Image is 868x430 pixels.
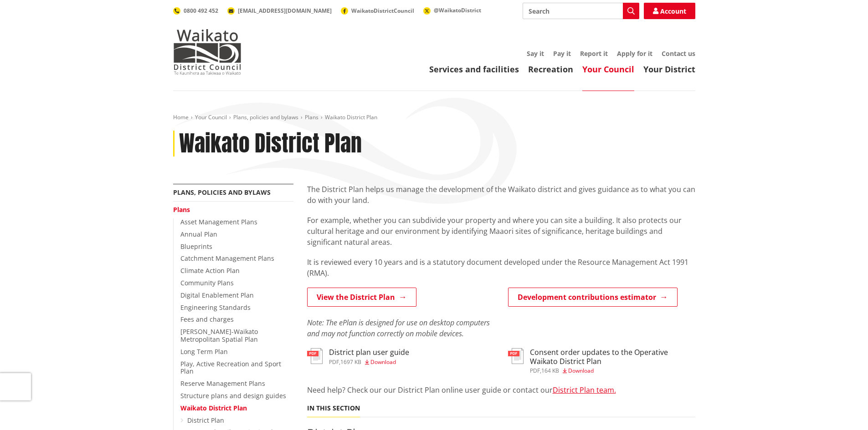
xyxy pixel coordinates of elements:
[370,358,396,366] span: Download
[180,254,274,263] a: Catchment Management Plans
[568,367,594,374] span: Download
[553,385,616,395] a: District Plan team.
[434,6,481,14] span: @WaikatoDistrict
[340,358,361,366] span: 1697 KB
[180,230,217,238] a: Annual Plan
[325,113,377,121] span: Waikato District Plan
[180,315,234,324] a: Fees and charges
[351,7,414,15] span: WaikatoDistrictCouncil
[530,367,540,374] span: pdf
[307,184,695,206] p: The District Plan helps us manage the development of the Waikato district and gives guidance as t...
[528,64,573,75] a: Recreation
[341,7,414,15] a: WaikatoDistrictCouncil
[184,7,218,15] span: 0800 492 452
[180,242,212,251] a: Blueprints
[173,114,695,121] nav: breadcrumb
[508,348,695,373] a: Consent order updates to the Operative Waikato District Plan pdf,164 KB Download
[180,303,251,312] a: Engineering Standards
[582,64,634,75] a: Your Council
[173,29,241,75] img: Waikato District Council - Te Kaunihera aa Takiwaa o Waikato
[180,291,254,299] a: Digital Enablement Plan
[307,348,409,364] a: District plan user guide pdf,1697 KB Download
[180,359,281,376] a: Play, Active Recreation and Sport Plan
[662,49,695,58] a: Contact us
[329,358,339,366] span: pdf
[508,288,678,307] a: Development contributions estimator
[233,113,298,121] a: Plans, policies and bylaws
[523,3,639,19] input: Search input
[173,113,189,121] a: Home
[530,368,695,374] div: ,
[180,379,265,388] a: Reserve Management Plans
[180,266,240,275] a: Climate Action Plan
[173,188,271,197] a: Plans, policies and bylaws
[541,367,559,374] span: 164 KB
[644,3,695,19] a: Account
[180,327,258,344] a: [PERSON_NAME]-Waikato Metropolitan Spatial Plan
[429,64,519,75] a: Services and facilities
[307,405,360,412] h5: In this section
[173,205,190,214] a: Plans
[643,64,695,75] a: Your District
[187,416,224,425] a: District Plan
[530,348,695,365] h3: Consent order updates to the Operative Waikato District Plan
[195,113,227,121] a: Your Council
[179,131,362,157] h1: Waikato District Plan
[553,49,571,58] a: Pay it
[508,348,524,364] img: document-pdf.svg
[423,6,481,14] a: @WaikatoDistrict
[238,7,332,15] span: [EMAIL_ADDRESS][DOMAIN_NAME]
[307,318,490,339] em: Note: The ePlan is designed for use on desktop computers and may not function correctly on mobile...
[307,348,323,364] img: document-pdf.svg
[305,113,318,121] a: Plans
[617,49,652,58] a: Apply for it
[180,278,234,287] a: Community Plans
[329,359,409,365] div: ,
[527,49,544,58] a: Say it
[227,7,332,15] a: [EMAIL_ADDRESS][DOMAIN_NAME]
[173,7,218,15] a: 0800 492 452
[329,348,409,357] h3: District plan user guide
[307,288,416,307] a: View the District Plan
[180,347,228,356] a: Long Term Plan
[580,49,608,58] a: Report it
[307,257,695,278] p: It is reviewed every 10 years and is a statutory document developed under the Resource Management...
[307,384,695,395] p: Need help? Check our our District Plan online user guide or contact our
[180,218,257,226] a: Asset Management Plans
[307,215,695,248] p: For example, whether you can subdivide your property and where you can site a building. It also p...
[180,404,247,412] a: Waikato District Plan
[180,391,286,400] a: Structure plans and design guides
